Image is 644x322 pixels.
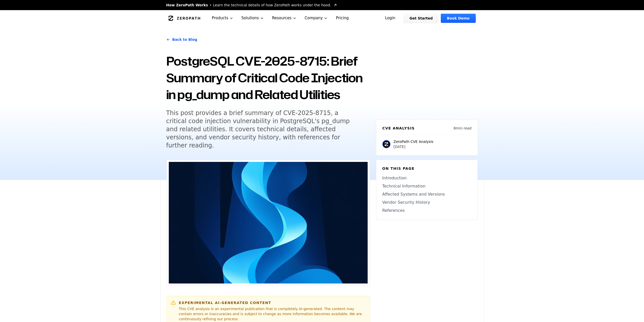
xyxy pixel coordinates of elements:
p: 8 min read [453,126,471,131]
a: How ZeroPath WorksLearn the technical details of how ZeroPath works under the hood. [166,3,337,8]
a: Get Started [403,14,439,23]
a: Login [379,14,402,23]
a: Introduction [382,175,471,181]
a: Book Demo [441,14,475,23]
img: ZeroPath CVE Analysis [382,140,390,148]
h1: PostgreSQL CVE-2025-8715: Brief Summary of Critical Code Injection in pg_dump and Related Utilities [166,53,370,103]
button: Company [301,10,332,26]
a: Technical Information [382,183,471,189]
p: ZeroPath CVE Analysis [393,139,433,144]
span: How ZeroPath Works [166,3,208,8]
a: Back to Blog [166,32,197,47]
p: [DATE] [393,144,433,149]
a: Pricing [332,10,353,26]
button: Products [208,10,237,26]
nav: Global [160,10,484,26]
h6: CVE Analysis [382,126,415,131]
button: Solutions [237,10,268,26]
h6: On this page [382,166,471,171]
span: Learn the technical details of how ZeroPath works under the hood. [213,3,331,8]
img: PostgreSQL CVE-2025-8715: Brief Summary of Critical Code Injection in pg_dump and Related Utilities [169,162,368,283]
a: References [382,207,471,214]
a: Affected Systems and Versions [382,191,471,197]
h5: This post provides a brief summary of CVE-2025-8715, a critical code injection vulnerability in P... [166,109,361,149]
button: Resources [268,10,301,26]
a: Vendor Security History [382,199,471,205]
p: This CVE analysis is an experimental publication that is completely AI-generated. The content may... [179,306,366,321]
h6: Experimental AI-Generated Content [179,300,366,305]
